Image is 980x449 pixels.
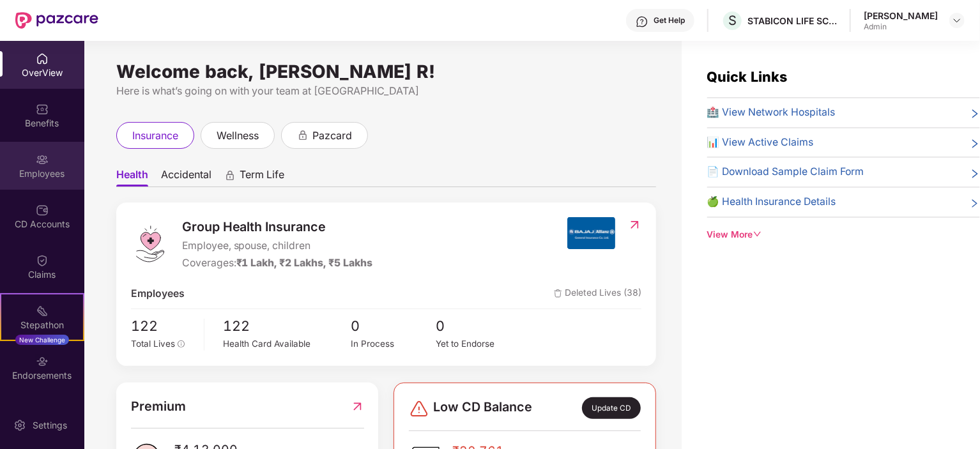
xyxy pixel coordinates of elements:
img: svg+xml;base64,PHN2ZyBpZD0iSG9tZSIgeG1sbnM9Imh0dHA6Ly93d3cudzMub3JnLzIwMDAvc3ZnIiB3aWR0aD0iMjAiIG... [36,52,49,65]
span: 0 [436,316,521,337]
div: animation [297,129,309,141]
img: logo [131,225,169,263]
span: Employees [131,286,185,302]
div: Here is what’s going on with your team at [GEOGRAPHIC_DATA] [116,83,656,99]
div: In Process [351,337,436,351]
span: info-circle [178,340,185,348]
span: Employee, spouse, children [182,238,373,254]
span: Premium [131,397,186,416]
img: svg+xml;base64,PHN2ZyBpZD0iSGVscC0zMngzMiIgeG1sbnM9Imh0dHA6Ly93d3cudzMub3JnLzIwMDAvc3ZnIiB3aWR0aD... [636,15,648,28]
div: Get Help [654,15,685,26]
img: insurerIcon [567,217,615,249]
img: svg+xml;base64,PHN2ZyBpZD0iRW1wbG95ZWVzIiB4bWxucz0iaHR0cDovL3d3dy53My5vcmcvMjAwMC9zdmciIHdpZHRoPS... [36,153,49,166]
img: svg+xml;base64,PHN2ZyBpZD0iQmVuZWZpdHMiIHhtbG5zPSJodHRwOi8vd3d3LnczLm9yZy8yMDAwL3N2ZyIgd2lkdGg9Ij... [36,103,49,116]
span: Health [116,168,148,186]
span: insurance [132,128,178,144]
span: right [970,197,980,210]
img: RedirectIcon [628,218,641,231]
span: 🍏 Health Insurance Details [707,194,836,210]
div: Yet to Endorse [436,337,521,351]
img: svg+xml;base64,PHN2ZyBpZD0iRW5kb3JzZW1lbnRzIiB4bWxucz0iaHR0cDovL3d3dy53My5vcmcvMjAwMC9zdmciIHdpZH... [36,355,49,368]
span: right [970,167,980,180]
span: down [753,230,762,239]
span: 📊 View Active Claims [707,135,814,151]
div: Stepathon [1,319,83,331]
span: 🏥 View Network Hospitals [707,105,836,121]
span: Deleted Lives (38) [554,286,641,302]
div: animation [224,169,236,181]
img: svg+xml;base64,PHN2ZyBpZD0iRGFuZ2VyLTMyeDMyIiB4bWxucz0iaHR0cDovL3d3dy53My5vcmcvMjAwMC9zdmciIHdpZH... [409,399,429,419]
img: svg+xml;base64,PHN2ZyB4bWxucz0iaHR0cDovL3d3dy53My5vcmcvMjAwMC9zdmciIHdpZHRoPSIyMSIgaGVpZ2h0PSIyMC... [36,305,49,317]
div: View More [707,228,980,242]
div: Settings [29,419,71,432]
div: [PERSON_NAME] [864,10,938,22]
span: right [970,107,980,121]
span: S [728,13,737,28]
img: New Pazcare Logo [15,12,98,29]
div: Admin [864,22,938,32]
span: 0 [351,316,436,337]
div: Update CD [582,397,641,419]
div: Coverages: [182,255,373,271]
span: Quick Links [707,68,788,85]
span: Group Health Insurance [182,217,373,237]
span: Low CD Balance [433,397,532,419]
img: RedirectIcon [351,397,364,416]
span: 📄 Download Sample Claim Form [707,164,864,180]
span: Total Lives [131,339,175,349]
div: STABICON LIFE SCIENCES PRIVATE LIMITED [747,15,837,27]
img: svg+xml;base64,PHN2ZyBpZD0iRHJvcGRvd24tMzJ4MzIiIHhtbG5zPSJodHRwOi8vd3d3LnczLm9yZy8yMDAwL3N2ZyIgd2... [952,15,962,26]
img: svg+xml;base64,PHN2ZyBpZD0iQ0RfQWNjb3VudHMiIGRhdGEtbmFtZT0iQ0QgQWNjb3VudHMiIHhtbG5zPSJodHRwOi8vd3... [36,204,49,217]
img: svg+xml;base64,PHN2ZyBpZD0iQ2xhaW0iIHhtbG5zPSJodHRwOi8vd3d3LnczLm9yZy8yMDAwL3N2ZyIgd2lkdGg9IjIwIi... [36,254,49,267]
img: deleteIcon [554,289,562,298]
span: Term Life [240,168,284,186]
span: Accidental [161,168,211,186]
span: pazcard [312,128,352,144]
span: 122 [224,316,351,337]
div: Health Card Available [224,337,351,351]
span: 122 [131,316,195,337]
div: Welcome back, [PERSON_NAME] R! [116,66,656,77]
span: wellness [217,128,259,144]
div: New Challenge [15,335,69,345]
span: ₹1 Lakh, ₹2 Lakhs, ₹5 Lakhs [236,257,373,269]
span: right [970,137,980,151]
img: svg+xml;base64,PHN2ZyBpZD0iU2V0dGluZy0yMHgyMCIgeG1sbnM9Imh0dHA6Ly93d3cudzMub3JnLzIwMDAvc3ZnIiB3aW... [13,419,26,432]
